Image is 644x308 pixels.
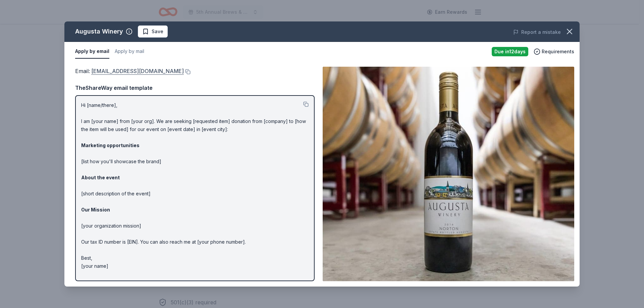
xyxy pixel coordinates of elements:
[323,67,574,281] img: Image for Augusta Winery
[81,175,120,180] strong: About the event
[115,45,144,59] button: Apply by mail
[542,48,574,56] span: Requirements
[492,47,528,56] div: Due in 12 days
[75,83,315,92] div: TheShareWay email template
[75,26,123,37] div: Augusta Winery
[152,27,163,36] span: Save
[513,28,561,36] button: Report a mistake
[75,45,109,59] button: Apply by email
[91,67,184,75] a: [EMAIL_ADDRESS][DOMAIN_NAME]
[81,142,140,148] strong: Marketing opportunities
[81,101,309,270] p: Hi [name/there], I am [your name] from [your org]. We are seeking [requested item] donation from ...
[81,207,110,212] strong: Our Mission
[75,68,184,74] span: Email :
[534,48,574,56] button: Requirements
[138,25,168,38] button: Save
